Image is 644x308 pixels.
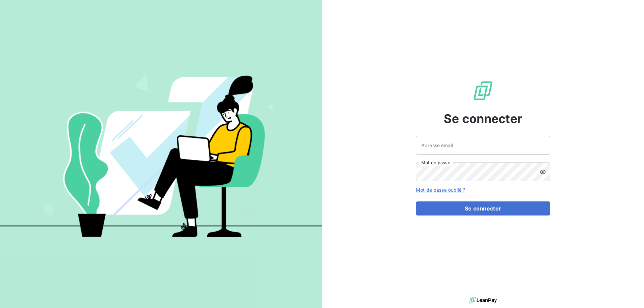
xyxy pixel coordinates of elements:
[416,187,465,193] a: Mot de passe oublié ?
[444,110,522,128] span: Se connecter
[416,201,550,215] button: Se connecter
[472,80,494,102] img: Logo LeanPay
[469,295,497,305] img: logo
[416,136,550,155] input: placeholder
